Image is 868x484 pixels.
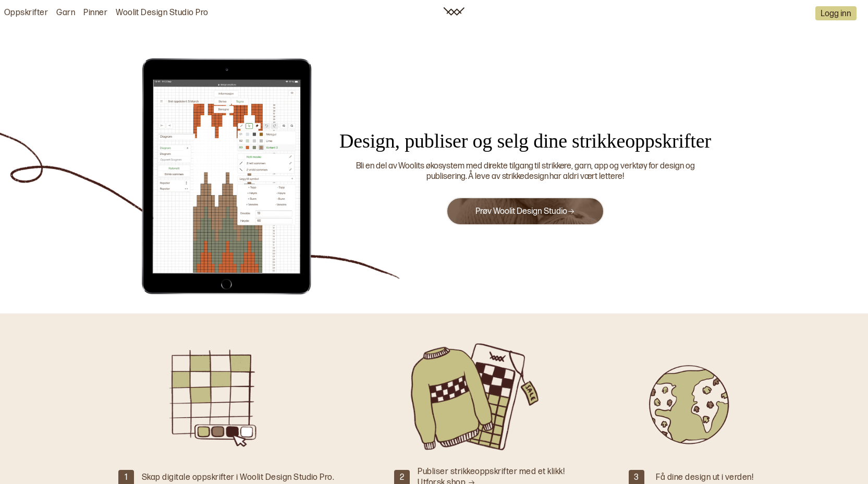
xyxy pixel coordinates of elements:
img: Jordkloden [617,340,757,454]
img: Strikket genser og oppskrift til salg. [405,340,546,454]
img: Illustrasjon av Woolit Design Studio Pro [136,56,318,296]
button: Prøv Woolit Design Studio [446,197,604,225]
a: Pinner [83,8,107,19]
a: Oppskrifter [4,8,48,19]
div: Få dine design ut i verden! [656,473,753,483]
div: Design, publiser og selg dine strikkeoppskrifter [323,128,727,154]
a: Garn [56,8,75,19]
img: Woolit ikon [443,7,464,16]
button: Logg inn [815,6,857,20]
div: Bli en del av Woolits økosystem med direkte tilgang til strikkere, garn, app og verktøy for desig... [336,161,714,183]
a: Prøv Woolit Design Studio [475,207,575,216]
img: Illustrasjon av Woolit Design Studio Pro [152,340,293,454]
a: Woolit Design Studio Pro [116,8,209,19]
div: Skap digitale oppskrifter i Woolit Design Studio Pro. [142,473,334,483]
